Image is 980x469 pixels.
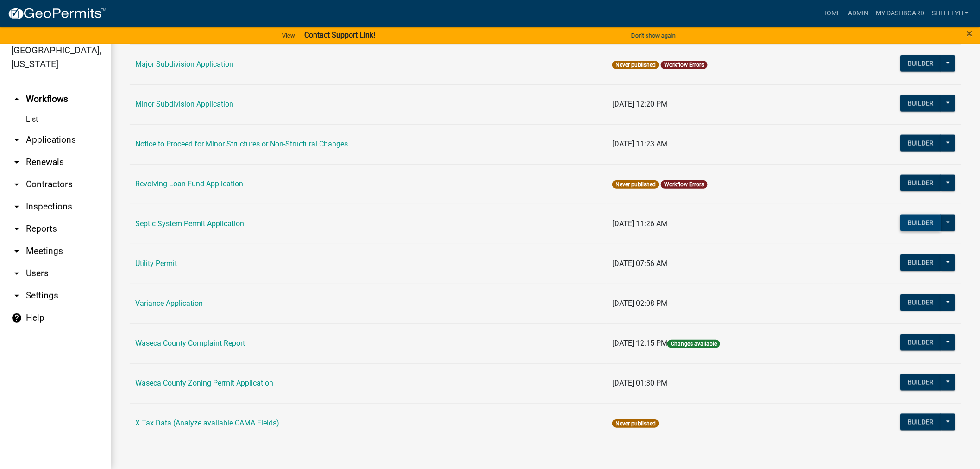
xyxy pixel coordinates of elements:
a: Waseca County Zoning Permit Application [135,379,273,387]
a: Home [818,5,844,22]
a: Minor Subdivision Application [135,100,233,108]
span: [DATE] 11:26 AM [612,219,667,228]
span: [DATE] 12:20 PM [612,100,667,108]
button: Builder [900,374,941,391]
button: Builder [900,334,941,351]
button: Builder [900,294,941,311]
span: [DATE] 01:30 PM [612,379,667,387]
a: Notice to Proceed for Minor Structures or Non-Structural Changes [135,139,348,148]
i: arrow_drop_down [11,179,22,190]
i: arrow_drop_up [11,94,22,105]
span: × [967,27,973,40]
a: shelleyh [928,5,973,22]
span: [DATE] 12:15 PM [612,339,667,348]
button: Builder [900,55,941,72]
span: Changes available [667,340,720,348]
button: Builder [900,95,941,112]
a: Admin [844,5,872,22]
span: Never published [612,61,659,69]
i: arrow_drop_down [11,157,22,168]
a: Variance Application [135,299,203,308]
i: arrow_drop_down [11,201,22,212]
button: Don't show again [628,28,679,43]
span: [DATE] 11:23 AM [612,139,667,148]
span: Never published [612,419,659,428]
i: arrow_drop_down [11,268,22,279]
i: arrow_drop_down [11,290,22,301]
i: arrow_drop_down [11,223,22,234]
a: View [278,28,299,43]
button: Builder [900,254,941,271]
i: arrow_drop_down [11,134,22,146]
strong: Contact Support Link! [304,31,375,39]
span: [DATE] 02:08 PM [612,299,667,308]
button: Builder [900,175,941,191]
i: help [11,312,22,323]
span: [DATE] 07:56 AM [612,259,667,268]
button: Close [967,28,973,39]
a: X Tax Data (Analyze available CAMA Fields) [135,418,279,427]
a: Major Subdivision Application [135,60,233,69]
span: Never published [612,180,659,189]
a: Revolving Loan Fund Application [135,179,243,188]
button: Builder [900,215,941,231]
a: Workflow Errors [665,181,704,188]
a: Septic System Permit Application [135,219,244,228]
a: Utility Permit [135,259,177,268]
i: arrow_drop_down [11,246,22,257]
a: Waseca County Complaint Report [135,339,245,348]
button: Builder [900,414,941,431]
a: My Dashboard [872,5,928,22]
a: Workflow Errors [665,62,704,68]
button: Builder [900,135,941,152]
